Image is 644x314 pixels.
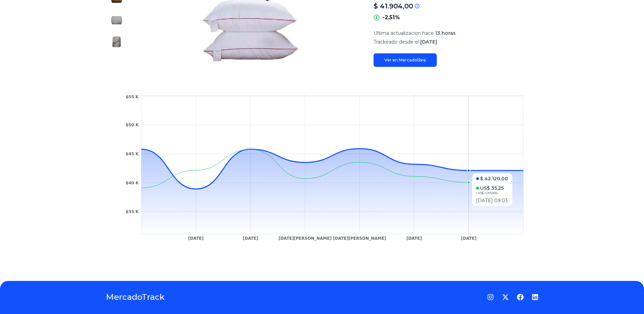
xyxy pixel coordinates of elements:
[278,236,331,241] tspan: [DATE][PERSON_NAME]
[461,236,476,241] tspan: [DATE]
[333,236,386,241] tspan: [DATE][PERSON_NAME]
[374,39,419,45] span: Trackeado desde el
[374,53,437,67] a: Ver en Mercadolibre
[374,30,434,36] span: Ultima actualizacion hace
[517,294,524,300] a: Facebook
[188,236,204,241] tspan: [DATE]
[382,14,400,22] p: -2,51%
[106,292,165,303] a: MercadoTrack
[125,152,139,156] tspan: $45 K
[406,236,422,241] tspan: [DATE]
[243,236,258,241] tspan: [DATE]
[125,209,139,214] tspan: $35 K
[420,39,437,45] span: [DATE]
[125,123,139,127] tspan: $50 K
[532,294,539,300] a: LinkedIn
[502,294,509,300] a: Twitter
[125,95,139,99] tspan: $55 K
[374,1,413,11] p: $ 41.904,00
[125,181,139,185] tspan: $40 K
[487,294,494,300] a: Instagram
[111,15,122,26] img: 2 Almohadas Matelaseadas Cn Vivo De Color! Excelente Calidad
[435,30,456,36] span: 13 horas
[111,36,122,47] img: 2 Almohadas Matelaseadas Cn Vivo De Color! Excelente Calidad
